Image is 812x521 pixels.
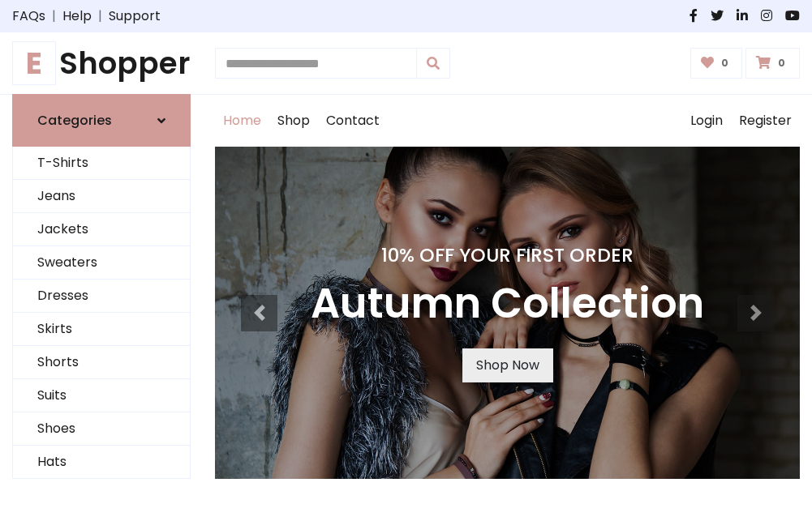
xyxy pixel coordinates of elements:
a: FAQs [12,6,45,26]
a: EShopper [12,45,191,81]
h3: Autumn Collection [311,280,704,329]
a: Sweaters [13,246,190,280]
a: Jackets [13,213,190,246]
a: Contact [318,95,388,147]
h4: 10% Off Your First Order [311,244,704,267]
a: Shorts [13,346,190,379]
a: Suits [13,379,190,412]
a: Categories [12,94,191,147]
h1: Shopper [12,45,191,81]
a: Shop Now [462,348,553,382]
a: Login [682,95,731,147]
a: T-Shirts [13,147,190,180]
a: Shoes [13,412,190,446]
span: | [92,6,109,26]
span: | [45,6,62,26]
a: 0 [745,48,800,79]
span: 0 [717,56,733,70]
a: Support [109,6,161,26]
a: Skirts [13,313,190,346]
a: Jeans [13,180,190,213]
a: Home [215,95,269,147]
a: Register [731,95,800,147]
a: Shop [269,95,318,147]
h6: Categories [37,113,112,128]
span: E [12,41,56,85]
a: Dresses [13,280,190,313]
span: 0 [774,56,789,70]
a: Hats [13,446,190,479]
a: Help [62,6,92,26]
a: 0 [690,48,743,79]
